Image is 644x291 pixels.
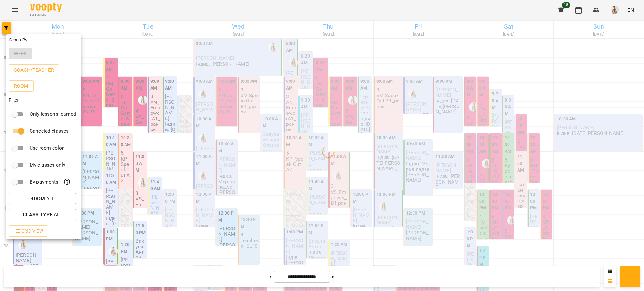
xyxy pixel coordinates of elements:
span: Grid View [14,227,43,235]
button: Class Type:All [9,209,76,220]
p: All [23,211,62,218]
button: Grid View [9,225,48,237]
button: Room:All [9,193,76,204]
b: Room : [30,195,46,201]
p: My classes only [30,161,65,169]
div: Group By: [6,34,81,46]
p: All [30,195,54,202]
p: Canceled classes [30,127,69,135]
button: Room [9,80,34,92]
b: Class Type : [23,211,54,217]
div: Filter: [6,94,81,106]
button: Coach/Teacher [9,64,59,76]
p: Coach/Teacher [14,66,54,74]
p: Only lessons learned [30,110,76,118]
p: Room [14,82,29,90]
p: Use room color [30,144,64,152]
p: By payments [30,178,58,186]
